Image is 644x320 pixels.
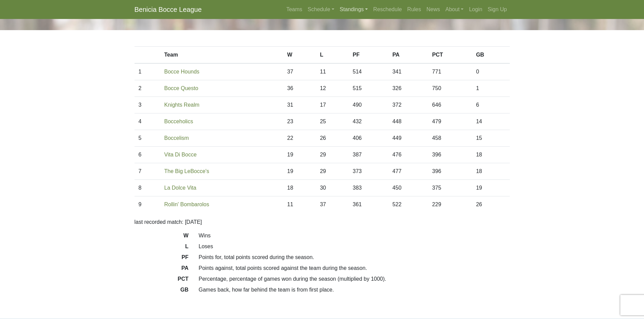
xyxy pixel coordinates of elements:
a: Bocceholics [164,119,193,124]
a: Bocce Questo [164,85,198,91]
p: last recorded match: [DATE] [135,218,510,226]
td: 2 [135,80,160,97]
td: 750 [428,80,472,97]
td: 476 [388,147,428,163]
dt: W [129,232,194,242]
td: 14 [472,113,509,130]
a: About [443,3,467,16]
a: News [424,3,443,16]
td: 17 [316,97,349,113]
td: 1 [472,80,509,97]
td: 26 [472,196,509,213]
dd: Games back, how far behind the team is from first place. [194,286,515,294]
td: 25 [316,113,349,130]
a: Boccelism [164,135,189,141]
dt: L [129,242,194,253]
td: 771 [428,63,472,80]
td: 26 [316,130,349,147]
td: 8 [135,180,160,196]
a: Vita Di Bocce [164,152,197,157]
td: 6 [472,97,509,113]
td: 31 [283,97,316,113]
td: 229 [428,196,472,213]
td: 375 [428,180,472,196]
td: 4 [135,113,160,130]
td: 23 [283,113,316,130]
th: GB [472,47,509,64]
td: 522 [388,196,428,213]
dd: Loses [194,242,515,251]
th: PCT [428,47,472,64]
td: 514 [349,63,388,80]
td: 19 [283,147,316,163]
td: 7 [135,163,160,180]
th: Team [160,47,283,64]
th: L [316,47,349,64]
td: 37 [283,63,316,80]
a: Standings [337,3,371,16]
a: Reschedule [371,3,405,16]
a: Rules [405,3,424,16]
td: 646 [428,97,472,113]
td: 373 [349,163,388,180]
td: 3 [135,97,160,113]
td: 12 [316,80,349,97]
td: 0 [472,63,509,80]
td: 9 [135,196,160,213]
td: 19 [472,180,509,196]
td: 18 [283,180,316,196]
dd: Percentage, percentage of games won during the season (multiplied by 1000). [194,275,515,283]
td: 361 [349,196,388,213]
a: Bocce Hounds [164,69,199,74]
td: 477 [388,163,428,180]
dd: Wins [194,232,515,240]
dd: Points against, total points scored against the team during the season. [194,264,515,272]
a: Knights Realm [164,102,199,108]
dt: PA [129,264,194,275]
td: 448 [388,113,428,130]
td: 387 [349,147,388,163]
td: 36 [283,80,316,97]
td: 326 [388,80,428,97]
td: 396 [428,147,472,163]
td: 6 [135,147,160,163]
td: 11 [283,196,316,213]
td: 1 [135,63,160,80]
td: 515 [349,80,388,97]
a: Teams [284,3,305,16]
td: 396 [428,163,472,180]
td: 29 [316,163,349,180]
td: 19 [283,163,316,180]
td: 432 [349,113,388,130]
td: 18 [472,147,509,163]
td: 11 [316,63,349,80]
th: PF [349,47,388,64]
td: 5 [135,130,160,147]
td: 458 [428,130,472,147]
td: 490 [349,97,388,113]
a: Benicia Bocce League [135,3,202,16]
a: Login [466,3,485,16]
td: 18 [472,163,509,180]
td: 479 [428,113,472,130]
a: Rollin' Bombarolos [164,201,209,207]
dt: PCT [129,275,194,286]
td: 406 [349,130,388,147]
td: 30 [316,180,349,196]
td: 15 [472,130,509,147]
th: W [283,47,316,64]
a: Schedule [305,3,337,16]
a: The Big LeBocce's [164,168,209,174]
td: 383 [349,180,388,196]
td: 450 [388,180,428,196]
a: Sign Up [485,3,510,16]
th: PA [388,47,428,64]
dd: Points for, total points scored during the season. [194,253,515,261]
td: 37 [316,196,349,213]
dt: PF [129,253,194,264]
td: 341 [388,63,428,80]
td: 372 [388,97,428,113]
td: 29 [316,147,349,163]
dt: GB [129,286,194,297]
a: La Dolce Vita [164,185,196,191]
